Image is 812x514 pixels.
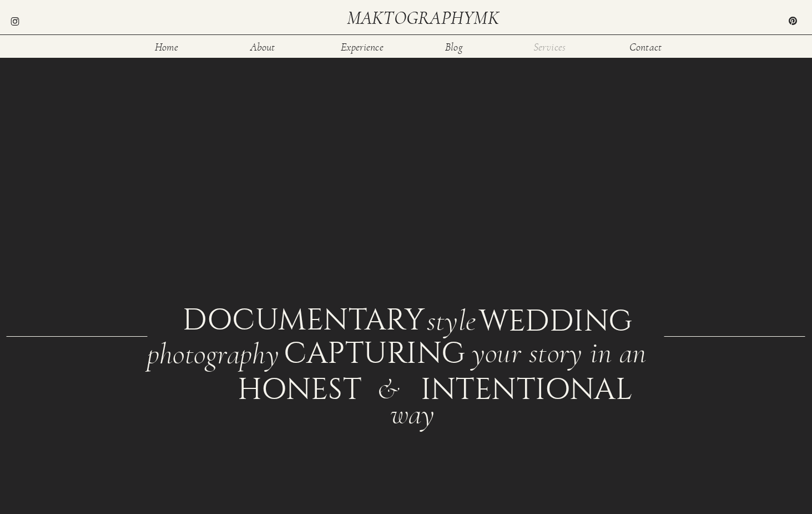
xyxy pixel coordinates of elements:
[390,400,445,425] div: way
[421,375,501,400] div: intentional
[377,375,410,400] div: &
[245,42,281,51] a: About
[436,42,472,51] a: Blog
[347,9,503,27] a: maktographymk
[183,305,421,331] div: documentary
[628,42,664,51] a: Contact
[238,375,318,400] div: honest
[472,338,662,363] div: your story in an
[427,306,476,330] div: style
[284,338,414,363] div: CAPTURING
[479,306,631,330] div: WEDDING
[147,340,281,365] div: photography
[340,42,385,51] a: Experience
[532,42,568,51] a: Services
[149,42,185,51] a: Home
